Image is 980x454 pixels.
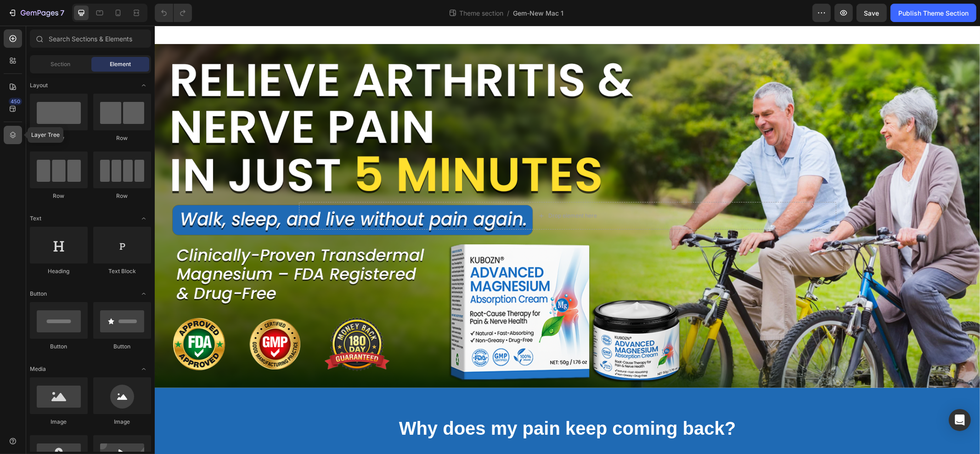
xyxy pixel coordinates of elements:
span: Layout [30,81,48,90]
span: Toggle open [136,78,151,93]
div: 450 [9,98,22,105]
span: Gem-New Mac 1 [513,8,563,18]
div: Drop element here [394,186,443,194]
span: Button [30,290,47,298]
div: Button [30,342,88,351]
span: Toggle open [136,286,151,301]
span: Theme section [457,8,505,18]
div: Image [30,418,88,426]
button: 7 [4,4,68,22]
div: Row [30,134,88,142]
span: Media [30,365,46,373]
span: Toggle open [136,211,151,226]
input: Search Sections & Elements [30,29,151,48]
span: Section [51,60,71,68]
p: 7 [60,7,64,18]
span: Text [30,214,41,223]
div: Open Intercom Messenger [949,409,971,431]
div: Button [93,342,151,351]
div: Row [93,192,151,200]
div: Row [30,192,88,200]
span: Save [864,9,879,17]
div: Image [93,418,151,426]
div: Text Block [93,267,151,275]
button: Save [856,4,887,22]
button: Publish Theme Section [890,4,976,22]
span: / [507,8,509,18]
div: Undo/Redo [155,4,192,22]
div: Row [93,134,151,142]
div: Publish Theme Section [898,8,969,18]
iframe: Design area [155,26,980,454]
strong: Why does my pain keep coming back? [244,392,581,413]
span: Element [110,60,131,68]
span: Toggle open [136,362,151,376]
div: Heading [30,267,88,275]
